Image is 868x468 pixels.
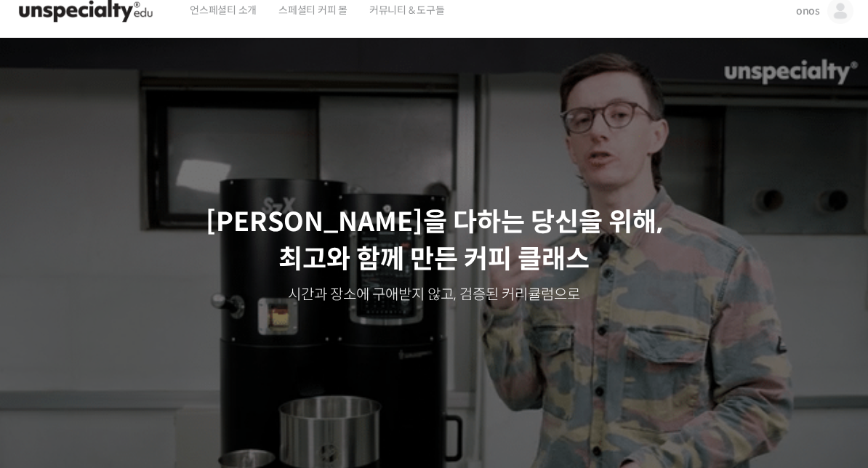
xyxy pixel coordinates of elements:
p: 시간과 장소에 구애받지 않고, 검증된 커리큘럼으로 [15,285,853,305]
a: 홈 [4,347,96,384]
span: 홈 [46,369,55,381]
a: 설정 [188,347,279,384]
span: 대화 [133,370,150,382]
span: onos [796,4,820,17]
a: 대화 [96,347,188,384]
p: [PERSON_NAME]을 다하는 당신을 위해, 최고와 함께 만든 커피 클래스 [15,204,853,278]
span: 설정 [225,369,242,381]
